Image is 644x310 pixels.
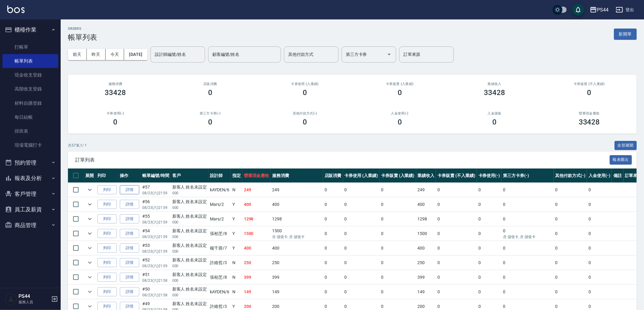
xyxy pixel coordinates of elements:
[85,185,94,194] button: expand row
[343,270,380,284] td: 0
[501,227,554,241] td: 0
[141,212,171,226] td: #55
[477,256,502,270] td: 0
[572,4,584,16] button: save
[416,285,436,299] td: 149
[477,197,502,212] td: 0
[323,227,343,241] td: 0
[597,6,609,14] div: PS44
[172,228,207,234] div: 新客人 姓名未設定
[170,82,251,86] h2: 店販消費
[265,111,345,115] h2: 其他付款方式(-)
[106,49,124,60] button: 今天
[398,88,402,97] h3: 0
[96,169,118,183] th: 列印
[501,285,554,299] td: 0
[360,82,440,86] h2: 卡券販賣 (入業績)
[75,82,156,86] h3: 服務消費
[2,202,58,217] button: 員工及薪資
[208,256,231,270] td: 許維哲 /3
[208,169,231,183] th: 設計師
[141,169,171,183] th: 帳單編號/時間
[612,169,623,183] th: 備註
[141,197,171,212] td: #56
[554,256,587,270] td: 0
[19,299,49,305] p: 服務人員
[554,197,587,212] td: 0
[436,183,477,197] td: 0
[242,241,271,255] td: 400
[587,197,612,212] td: 0
[242,212,271,226] td: 1298
[68,27,97,31] h2: ORDERS
[208,183,231,197] td: kAYDEN /6
[172,301,207,307] div: 新客人 姓名未設定
[343,256,380,270] td: 0
[172,286,207,292] div: 新客人 姓名未設定
[436,270,477,284] td: 0
[2,155,58,171] button: 預約管理
[208,270,231,284] td: 張柏芝 /8
[97,214,117,224] button: 列印
[208,212,231,226] td: Mars /2
[172,249,207,254] p: 000
[172,234,207,240] p: 000
[554,285,587,299] td: 0
[323,169,343,183] th: 店販消費
[554,212,587,226] td: 0
[271,183,323,197] td: 249
[271,256,323,270] td: 250
[623,169,643,183] th: 訂單來源
[97,244,117,253] button: 列印
[271,285,323,299] td: 149
[384,49,394,59] button: Open
[84,169,96,183] th: 展開
[614,31,637,37] a: 新開單
[120,287,139,297] a: 詳情
[477,270,502,284] td: 0
[501,169,554,183] th: 第三方卡券(-)
[242,169,271,183] th: 營業現金應收
[85,258,94,267] button: expand row
[172,242,207,249] div: 新客人 姓名未設定
[379,285,416,299] td: 0
[97,258,117,267] button: 列印
[172,184,207,190] div: 新客人 姓名未設定
[587,212,612,226] td: 0
[85,200,94,209] button: expand row
[2,68,58,82] a: 現金收支登錄
[208,88,212,97] h3: 0
[124,49,147,60] button: [DATE]
[379,241,416,255] td: 0
[172,292,207,298] p: 000
[323,183,343,197] td: 0
[323,256,343,270] td: 0
[454,82,535,86] h2: 業績收入
[2,138,58,152] a: 現場電腦打卡
[2,110,58,124] a: 每日結帳
[379,227,416,241] td: 0
[172,220,207,225] p: 000
[323,212,343,226] td: 0
[75,111,156,115] h2: 卡券使用(-)
[503,234,552,240] p: 含 儲值卡, 含 儲值卡
[231,227,242,241] td: Y
[587,169,612,183] th: 入金使用(-)
[142,190,169,196] p: 08/23 (六) 21:59
[271,197,323,212] td: 400
[554,227,587,241] td: 0
[343,197,380,212] td: 0
[2,40,58,54] a: 打帳單
[242,197,271,212] td: 400
[141,285,171,299] td: #50
[379,212,416,226] td: 0
[436,212,477,226] td: 0
[477,285,502,299] td: 0
[587,227,612,241] td: 0
[454,111,535,115] h2: 入金儲值
[323,270,343,284] td: 0
[501,241,554,255] td: 0
[85,273,94,282] button: expand row
[554,183,587,197] td: 0
[554,241,587,255] td: 0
